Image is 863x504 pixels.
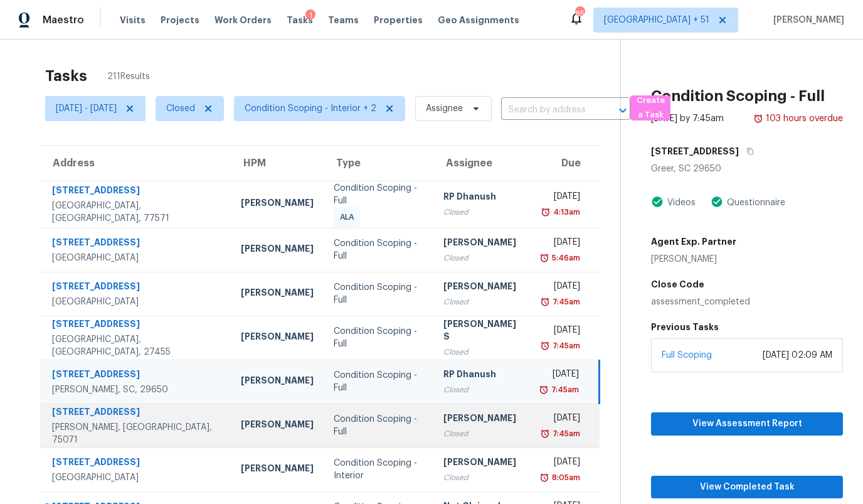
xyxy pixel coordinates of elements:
[52,405,221,421] div: [STREET_ADDRESS]
[651,476,843,499] button: View Completed Task
[443,236,522,252] div: [PERSON_NAME]
[52,383,221,396] div: [PERSON_NAME], SC, 29650
[245,102,376,115] span: Condition Scoping - Interior + 2
[661,480,833,495] span: View Completed Task
[542,368,579,383] div: [DATE]
[651,278,843,291] h5: Close Code
[40,146,231,181] th: Address
[334,369,424,394] div: Condition Scoping - Full
[374,14,423,26] span: Properties
[651,145,739,158] h5: [STREET_ADDRESS]
[501,100,595,120] input: Search by address
[763,112,843,125] div: 103 hours overdue
[532,146,600,181] th: Due
[287,16,313,24] span: Tasks
[443,296,522,308] div: Closed
[52,200,221,225] div: [GEOGRAPHIC_DATA], [GEOGRAPHIC_DATA], 77571
[52,421,221,446] div: [PERSON_NAME], [GEOGRAPHIC_DATA], 75071
[651,296,843,308] div: assessment_completed
[305,9,315,22] div: 1
[768,14,844,26] span: [PERSON_NAME]
[241,196,314,212] div: [PERSON_NAME]
[52,236,221,252] div: [STREET_ADDRESS]
[443,368,522,383] div: RP Dhanush
[443,252,522,264] div: Closed
[52,368,221,383] div: [STREET_ADDRESS]
[443,318,522,346] div: [PERSON_NAME] S
[443,456,522,471] div: [PERSON_NAME]
[334,237,424,262] div: Condition Scoping - Full
[549,471,580,484] div: 8:05am
[161,14,199,26] span: Projects
[43,14,84,26] span: Maestro
[711,195,723,208] img: Artifact Present Icon
[549,252,580,264] div: 5:46am
[542,456,580,471] div: [DATE]
[231,146,324,181] th: HPM
[443,280,522,296] div: [PERSON_NAME]
[540,427,550,440] img: Overdue Alarm Icon
[550,296,580,308] div: 7:45am
[550,340,580,352] div: 7:45am
[443,412,522,427] div: [PERSON_NAME]
[426,102,463,115] span: Assignee
[52,471,221,484] div: [GEOGRAPHIC_DATA]
[540,340,550,352] img: Overdue Alarm Icon
[241,330,314,346] div: [PERSON_NAME]
[443,190,522,206] div: RP Dhanush
[651,235,736,248] h5: Agent Exp. Partner
[52,184,221,200] div: [STREET_ADDRESS]
[443,471,522,484] div: Closed
[214,14,272,26] span: Work Orders
[651,163,843,175] div: Greer, SC 29650
[443,427,522,440] div: Closed
[241,374,314,390] div: [PERSON_NAME]
[241,418,314,434] div: [PERSON_NAME]
[107,70,150,83] span: 211 Results
[241,242,314,258] div: [PERSON_NAME]
[52,318,221,333] div: [STREET_ADDRESS]
[651,253,736,265] div: [PERSON_NAME]
[539,383,549,396] img: Overdue Alarm Icon
[433,146,532,181] th: Assignee
[542,324,580,340] div: [DATE]
[45,70,87,82] h2: Tasks
[651,412,843,436] button: View Assessment Report
[637,94,664,122] span: Create a Task
[753,112,763,125] img: Overdue Alarm Icon
[334,457,424,482] div: Condition Scoping - Interior
[241,462,314,478] div: [PERSON_NAME]
[334,182,424,207] div: Condition Scoping - Full
[438,14,519,26] span: Geo Assignments
[739,140,756,163] button: Copy Address
[549,383,579,396] div: 7:45am
[651,90,825,102] h2: Condition Scoping - Full
[52,456,221,471] div: [STREET_ADDRESS]
[328,14,359,26] span: Teams
[443,206,522,218] div: Closed
[551,206,580,218] div: 4:13am
[542,412,580,427] div: [DATE]
[443,383,522,396] div: Closed
[443,346,522,358] div: Closed
[662,351,712,360] a: Full Scoping
[340,211,359,223] span: ALA
[575,8,584,20] div: 856
[52,280,221,296] div: [STREET_ADDRESS]
[56,102,117,115] span: [DATE] - [DATE]
[542,190,580,206] div: [DATE]
[550,427,580,440] div: 7:45am
[52,333,221,358] div: [GEOGRAPHIC_DATA], [GEOGRAPHIC_DATA], 27455
[604,14,709,26] span: [GEOGRAPHIC_DATA] + 51
[614,102,632,119] button: Open
[763,349,832,362] div: [DATE] 02:09 AM
[324,146,434,181] th: Type
[334,325,424,350] div: Condition Scoping - Full
[539,252,549,264] img: Overdue Alarm Icon
[542,280,580,296] div: [DATE]
[539,471,549,484] img: Overdue Alarm Icon
[52,252,221,264] div: [GEOGRAPHIC_DATA]
[334,281,424,306] div: Condition Scoping - Full
[334,413,424,438] div: Condition Scoping - Full
[52,296,221,308] div: [GEOGRAPHIC_DATA]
